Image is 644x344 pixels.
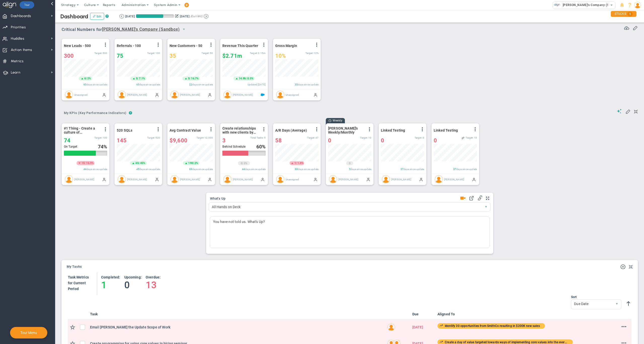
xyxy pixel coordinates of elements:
span: Learn [11,67,20,78]
span: 2,154,350 [258,52,266,54]
span: Revenue This Quarter [222,44,258,48]
span: #1 Thing - Create a culture of Transparency resulting in an eNPS score increase of 10 [64,126,100,134]
span: [PERSON_NAME] [233,93,253,96]
span: 520 [155,136,160,139]
span: Target: [147,136,155,139]
span: Refresh Data [624,25,629,30]
span: [PERSON_NAME] [338,178,358,181]
img: Unassigned [276,91,284,99]
div: Period Progress: 72% Day 66 of 91 with 25 remaining. [136,14,174,18]
span: 45% [140,161,145,165]
span: 12,000 [205,136,213,139]
img: Unassigned [65,91,73,99]
span: 5 [264,136,266,139]
span: days since update [192,168,213,170]
span: 520 SQLs [117,128,132,132]
h4: Task Metrics [68,275,89,279]
span: All Hands on Deck [209,203,482,211]
span: 45 [135,161,138,165]
img: Alex Abramson [382,175,390,183]
span: Manually Updated [208,93,212,97]
img: Alex Abramson [329,175,337,183]
span: 10 [474,136,477,139]
span: 45 [136,168,139,170]
span: 65 [84,83,87,86]
img: 48978.Person.photo [634,2,641,9]
span: Period [68,287,79,291]
img: Created By: Alex Abramson [387,323,395,331]
span: New Leads - 500 [64,44,91,48]
span: 58 [275,137,282,144]
span: Manually Updated [208,177,212,181]
span: 69 [295,168,298,170]
span: 145 [117,137,127,144]
span: 190 [188,161,193,165]
span: 22 [189,83,192,86]
div: Sort [571,295,621,299]
span: Avg Contract Value [170,128,201,132]
span: 50 [210,52,213,54]
span: What's Up [210,197,226,200]
div: Email Dave the Update Scope of Work [90,324,383,330]
span: days since update [245,168,266,170]
span: Create relationships with new clients by attending 5 Networking Sessions [222,126,259,134]
span: | [246,77,247,80]
span: Edit My KPIs [625,109,630,114]
span: 5 [136,77,137,81]
span: 1 [627,12,633,17]
span: [PERSON_NAME]'s Company (Sandbox) [102,26,180,33]
span: [PERSON_NAME] [391,178,411,181]
span: 74 [98,144,103,150]
span: 16.7% [191,77,198,80]
span: days since update [298,168,318,170]
a: My Tasks [67,265,82,269]
span: 300 [64,53,74,59]
span: 500 [103,52,107,54]
h4: 0 [124,279,142,291]
span: [PERSON_NAME] [127,178,147,181]
span: Target: [196,136,204,139]
span: | [137,77,138,80]
span: | [86,77,87,80]
th: Task [88,309,385,319]
span: [DATE] [412,325,423,329]
span: days since update [404,168,424,170]
span: My KPIs (Key Performance Indicators) [62,109,129,117]
h4: Completed: [101,275,120,279]
span: Linked to <span class='icon ico-daily-huddle-feather' style='margin-right: 5px;'></span>All Hands... [462,137,464,139]
span: 8 [423,136,424,139]
div: % [256,144,266,149]
span: 12% [314,52,318,54]
span: Huddles [11,33,24,44]
span: 2% [194,161,198,165]
span: 0.5% [247,77,253,80]
span: Referrals - 100 [117,44,141,48]
span: Critical Numbers for [62,25,189,34]
span: 65 [136,83,139,86]
span: 0% [244,162,247,165]
span: 100 [103,136,107,139]
span: 47 [315,136,318,139]
span: On Target [64,145,77,148]
button: What's Up [210,197,226,201]
h4: 1 [101,279,120,291]
span: My Tasks [67,265,82,268]
img: Mark Collins [65,175,73,183]
span: 5 [349,168,351,170]
span: New Customers - 50 [170,44,202,48]
img: Alex Abramson [435,175,443,183]
span: 100 [155,52,160,54]
span: 7.1% [139,77,145,80]
span: | [85,161,85,165]
span: Target: [250,52,257,54]
span: Identify 30 opportunities from SmithCo resulting in $200K new sales [444,324,540,328]
span: 14.8k [239,77,246,81]
span: Behind Schedule [222,145,246,148]
span: 16.9% [86,161,94,165]
span: Target: [147,52,155,54]
span: select [613,300,621,309]
span: Dashboard [60,13,88,20]
span: 35 [295,83,298,86]
span: days since update [139,83,160,86]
